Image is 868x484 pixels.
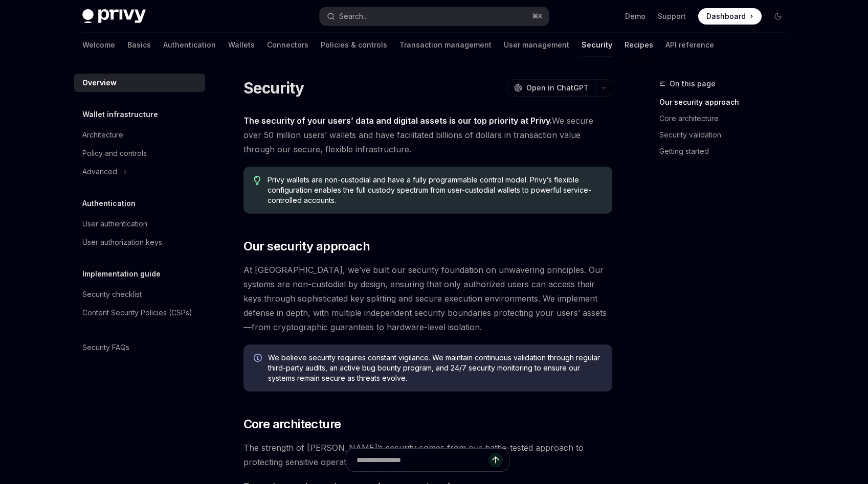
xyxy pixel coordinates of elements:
[526,83,589,93] span: Open in ChatGPT
[659,94,794,110] a: Our security approach
[254,354,264,364] svg: Info
[243,441,612,469] span: The strength of [PERSON_NAME]’s security comes from our battle-tested approach to protecting sens...
[698,8,762,25] a: Dashboard
[163,33,216,57] a: Authentication
[243,263,612,334] span: At [GEOGRAPHIC_DATA], we’ve built our security foundation on unwavering principles. Our systems a...
[582,33,612,57] a: Security
[770,8,786,25] button: Toggle dark mode
[268,175,602,205] span: Privy wallets are non-custodial and have a fully programmable control model. Privy’s flexible con...
[254,176,261,185] svg: Tip
[399,33,492,57] a: Transaction management
[267,33,308,57] a: Connectors
[659,143,794,159] a: Getting started
[625,33,653,57] a: Recipes
[74,144,205,163] a: Policy and controls
[504,33,569,57] a: User management
[532,12,543,20] span: ⌘ K
[82,129,123,141] div: Architecture
[74,338,205,357] a: Security FAQs
[82,307,192,319] div: Content Security Policies (CSPs)
[82,9,146,24] img: dark logo
[243,113,612,156] span: We secure over 50 million users’ wallets and have facilitated billions of dollars in transaction ...
[74,215,205,233] a: User authentication
[82,166,117,178] div: Advanced
[659,127,794,143] a: Security validation
[74,285,205,304] a: Security checklist
[82,288,142,301] div: Security checklist
[82,33,115,57] a: Welcome
[82,77,117,89] div: Overview
[320,7,549,26] button: Open search
[243,416,341,432] span: Core architecture
[74,304,205,322] a: Content Security Policies (CSPs)
[228,33,255,57] a: Wallets
[82,147,147,159] div: Policy and controls
[243,79,304,97] h1: Security
[82,108,158,121] h5: Wallet infrastructure
[488,453,503,467] button: Send message
[74,126,205,144] a: Architecture
[625,11,646,21] a: Demo
[74,233,205,251] a: User authorization keys
[658,11,686,21] a: Support
[74,74,205,92] a: Overview
[507,79,595,97] button: Open in ChatGPT
[74,163,205,181] button: Toggle Advanced section
[243,238,370,255] span: Our security approach
[82,197,136,210] h5: Authentication
[665,33,714,57] a: API reference
[321,33,387,57] a: Policies & controls
[706,11,746,21] span: Dashboard
[82,236,162,248] div: User authorization keys
[268,353,602,383] span: We believe security requires constant vigilance. We maintain continuous validation through regula...
[82,218,147,230] div: User authentication
[339,10,368,22] div: Search...
[670,78,716,90] span: On this page
[659,110,794,127] a: Core architecture
[82,268,161,280] h5: Implementation guide
[127,33,151,57] a: Basics
[243,116,552,126] strong: The security of your users’ data and digital assets is our top priority at Privy.
[357,449,488,471] input: Ask a question...
[82,341,129,354] div: Security FAQs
